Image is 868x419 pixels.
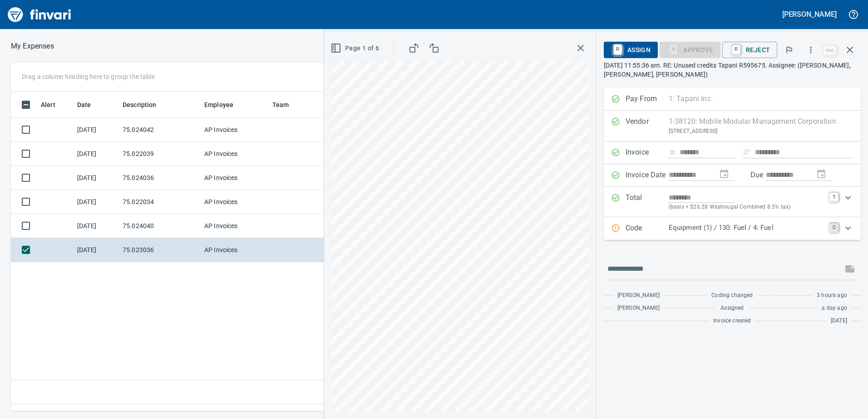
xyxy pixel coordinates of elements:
button: Flag [779,40,799,60]
td: AP Invoices [201,118,269,142]
td: AP Invoices [201,190,269,214]
a: R [613,44,622,54]
p: Equipment (1) / 130: Fuel / 4: Fuel [669,223,824,233]
span: Employee [204,99,245,110]
span: Page 1 of 6 [332,43,379,54]
button: More [801,40,821,60]
span: [PERSON_NAME] [617,291,660,300]
a: C [829,223,838,232]
button: RAssign [604,42,658,58]
div: Equipment required [660,45,720,53]
td: 75.024040 [119,214,201,238]
td: 75.022034 [119,190,201,214]
span: 3 hours ago [817,291,847,300]
span: Coding changed [711,291,753,300]
td: 75.023036 [119,238,201,262]
td: [DATE] [74,238,119,262]
td: [DATE] [74,190,119,214]
p: My Expenses [11,41,54,52]
span: Date [77,99,91,110]
a: esc [823,45,837,55]
p: (basis + $26.28 Washougal Combined 8.5% tax) [669,203,824,212]
span: Team [272,99,301,110]
span: This records your message into the invoice and notifies anyone mentioned [839,258,861,280]
button: [PERSON_NAME] [780,7,839,21]
td: 75.024036 [119,166,201,190]
nav: breadcrumb [11,41,54,52]
h5: [PERSON_NAME] [782,10,837,19]
td: [DATE] [74,166,119,190]
div: Expand [604,217,861,240]
span: [DATE] [831,317,847,326]
span: Alert [41,99,67,110]
p: Total [626,192,669,212]
p: Code [626,223,669,234]
a: R [732,44,740,54]
td: 75.024042 [119,118,201,142]
span: Assigned [720,304,744,313]
span: Close invoice [821,39,861,61]
span: Description [123,99,168,110]
div: Expand [604,187,861,217]
span: a day ago [822,304,847,313]
span: [PERSON_NAME] [617,304,660,313]
span: Invoice created [713,317,751,326]
span: Employee [204,99,233,110]
p: [DATE] 11:55:36 am. RE: Unused credits Tapani R595675. Assignee: ([PERSON_NAME], [PERSON_NAME], [... [604,61,861,79]
td: [DATE] [74,142,119,166]
span: Date [77,99,103,110]
span: Reject [730,42,770,58]
span: Assign [611,42,651,58]
p: Drag a column heading here to group the table [22,72,155,81]
a: T [829,192,838,201]
button: RReject [722,42,777,58]
span: Description [123,99,157,110]
td: [DATE] [74,118,119,142]
button: Page 1 of 6 [329,40,383,57]
span: Alert [41,99,55,110]
td: AP Invoices [201,238,269,262]
td: 75.022039 [119,142,201,166]
td: [DATE] [74,214,119,238]
span: Team [272,99,289,110]
td: AP Invoices [201,166,269,190]
td: AP Invoices [201,214,269,238]
td: AP Invoices [201,142,269,166]
img: Finvari [5,4,74,25]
